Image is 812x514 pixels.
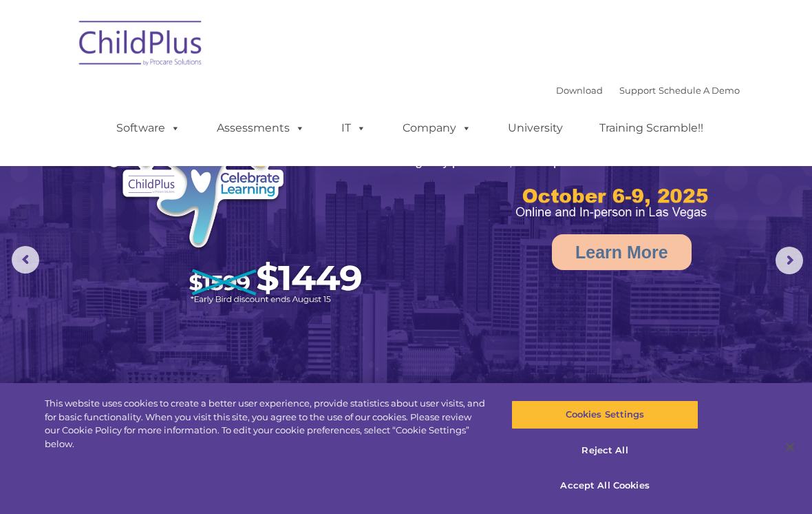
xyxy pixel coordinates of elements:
button: Reject All [511,436,698,465]
button: Accept All Cookies [511,471,698,500]
a: Assessments [203,114,319,142]
img: ChildPlus by Procare Solutions [72,11,210,80]
button: Cookies Settings [511,400,698,429]
a: Schedule A Demo [659,85,740,96]
div: This website uses cookies to create a better user experience, provide statistics about user visit... [45,397,487,451]
a: Support [619,85,656,96]
font: | [556,85,740,96]
a: Training Scramble!! [586,114,717,142]
a: University [494,114,577,142]
a: Download [556,85,603,96]
a: Company [389,114,485,142]
button: Close [775,432,805,462]
a: Learn More [552,234,692,270]
a: Software [103,114,194,142]
a: IT [328,114,380,142]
